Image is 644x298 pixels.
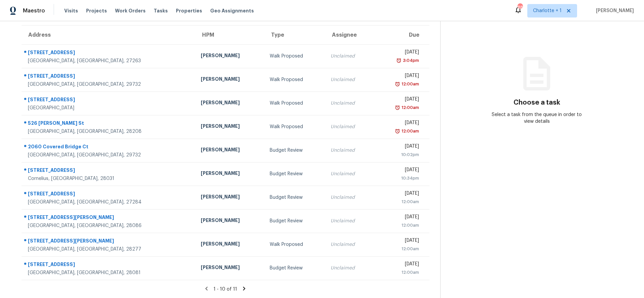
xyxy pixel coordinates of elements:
div: [PERSON_NAME] [201,193,259,202]
div: 12:00am [379,198,419,205]
div: Budget Review [270,147,320,154]
div: [GEOGRAPHIC_DATA], [GEOGRAPHIC_DATA], 28081 [28,269,190,276]
th: Type [264,26,326,44]
th: Due [374,26,429,44]
div: [GEOGRAPHIC_DATA], [GEOGRAPHIC_DATA], 27284 [28,199,190,206]
div: [STREET_ADDRESS] [28,167,190,175]
div: Unclaimed [331,76,368,83]
span: Work Orders [115,7,146,14]
span: Projects [86,7,107,14]
div: [STREET_ADDRESS] [28,49,190,58]
div: [STREET_ADDRESS] [28,73,190,81]
div: 12:00am [400,81,419,87]
div: Budget Review [270,218,320,224]
span: Visits [64,7,78,14]
div: 12:00am [379,246,419,252]
div: 12:00am [379,269,419,276]
div: Select a task from the queue in order to view details [489,111,585,125]
div: Unclaimed [331,123,368,130]
div: [PERSON_NAME] [201,170,259,178]
div: [STREET_ADDRESS] [28,190,190,199]
div: [PERSON_NAME] [201,217,259,225]
th: Assignee [325,26,374,44]
div: [DATE] [379,96,419,104]
div: [PERSON_NAME] [201,146,259,155]
span: [PERSON_NAME] [593,7,634,14]
div: 10:02pm [379,151,419,158]
div: [GEOGRAPHIC_DATA] [28,105,190,111]
div: [GEOGRAPHIC_DATA], [GEOGRAPHIC_DATA], 29732 [28,81,190,88]
div: Walk Proposed [270,100,320,107]
span: Maestro [23,7,45,14]
div: Walk Proposed [270,241,320,248]
div: [STREET_ADDRESS] [28,261,190,269]
div: [STREET_ADDRESS] [28,96,190,105]
div: Unclaimed [331,53,368,60]
div: [DATE] [379,166,419,175]
span: Charlotte + 1 [533,7,562,14]
span: Properties [176,7,202,14]
div: [DATE] [379,190,419,198]
img: Overdue Alarm Icon [395,81,400,87]
div: 12:00am [379,222,419,229]
div: [PERSON_NAME] [201,264,259,272]
div: Walk Proposed [270,123,320,130]
div: [PERSON_NAME] [201,99,259,108]
img: Overdue Alarm Icon [395,104,400,111]
div: [STREET_ADDRESS][PERSON_NAME] [28,214,190,222]
span: Tasks [154,8,168,13]
div: [DATE] [379,261,419,269]
div: [DATE] [379,72,419,81]
img: Overdue Alarm Icon [395,128,400,135]
div: [GEOGRAPHIC_DATA], [GEOGRAPHIC_DATA], 28277 [28,246,190,253]
img: Overdue Alarm Icon [396,57,402,64]
div: Budget Review [270,194,320,201]
div: Unclaimed [331,100,368,107]
div: Budget Review [270,265,320,271]
div: [GEOGRAPHIC_DATA], [GEOGRAPHIC_DATA], 29732 [28,152,190,158]
div: Unclaimed [331,194,368,201]
div: [GEOGRAPHIC_DATA], [GEOGRAPHIC_DATA], 27263 [28,58,190,64]
div: Cornelius, [GEOGRAPHIC_DATA], 28031 [28,175,190,182]
div: Budget Review [270,171,320,177]
div: Unclaimed [331,218,368,224]
div: Unclaimed [331,265,368,271]
th: Address [22,26,195,44]
span: 1 - 10 of 11 [214,287,237,292]
h3: Choose a task [514,99,560,106]
div: 2060 Covered Bridge Ct [28,143,190,152]
div: [DATE] [379,49,419,57]
div: [GEOGRAPHIC_DATA], [GEOGRAPHIC_DATA], 28086 [28,222,190,229]
span: Geo Assignments [210,7,254,14]
div: Walk Proposed [270,53,320,60]
div: Walk Proposed [270,76,320,83]
th: HPM [195,26,264,44]
div: 88 [518,4,522,11]
div: [DATE] [379,237,419,246]
div: 12:00am [400,128,419,135]
div: [PERSON_NAME] [201,76,259,84]
div: [PERSON_NAME] [201,52,259,61]
div: [DATE] [379,119,419,128]
div: Unclaimed [331,171,368,177]
div: [STREET_ADDRESS][PERSON_NAME] [28,237,190,246]
div: [GEOGRAPHIC_DATA], [GEOGRAPHIC_DATA], 28208 [28,128,190,135]
div: 526 [PERSON_NAME] St [28,120,190,128]
div: 3:04pm [402,57,419,64]
div: [PERSON_NAME] [201,240,259,249]
div: [DATE] [379,143,419,151]
div: Unclaimed [331,147,368,154]
div: 12:00am [400,104,419,111]
div: [PERSON_NAME] [201,123,259,131]
div: 10:34pm [379,175,419,182]
div: [DATE] [379,214,419,222]
div: Unclaimed [331,241,368,248]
